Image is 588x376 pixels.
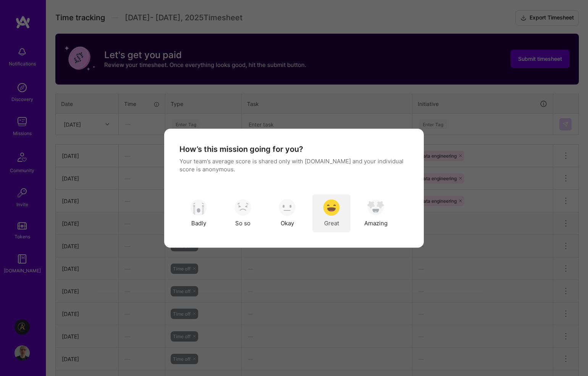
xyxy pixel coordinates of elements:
p: Your team’s average score is shared only with [DOMAIN_NAME] and your individual score is anonymous. [179,157,409,173]
span: Badly [191,219,206,227]
span: Okay [281,219,294,227]
img: soso [234,199,251,216]
div: modal [164,129,424,247]
img: soso [323,199,340,216]
img: soso [367,199,384,216]
span: So so [235,219,250,227]
img: soso [279,199,296,216]
span: Amazing [364,219,388,227]
span: Great [324,219,339,227]
h4: How’s this mission going for you? [179,144,303,154]
img: soso [190,199,207,216]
